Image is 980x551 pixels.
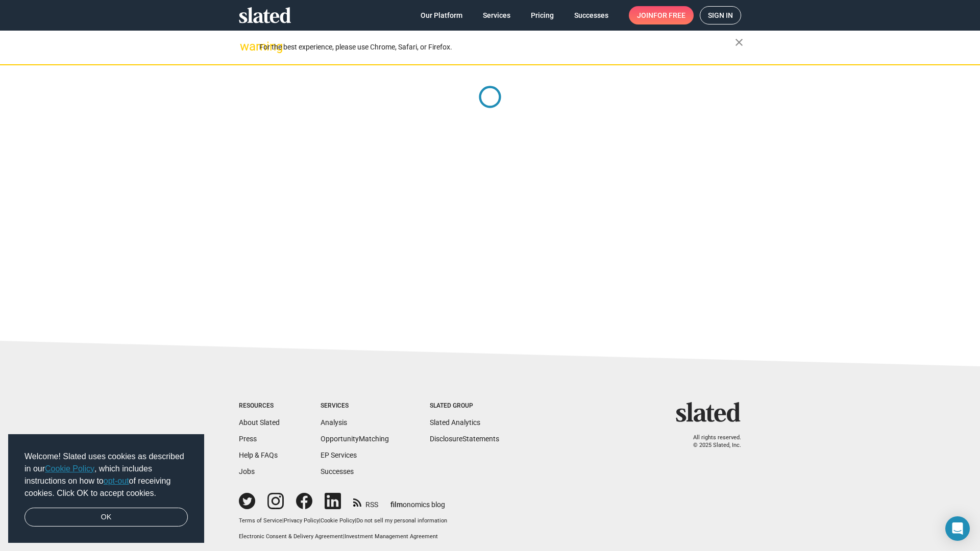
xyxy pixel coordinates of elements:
[343,533,345,540] span: |
[412,6,471,24] a: Our Platform
[45,464,94,473] a: Cookie Policy
[321,467,354,475] a: Successes
[239,402,280,410] div: Resources
[653,6,685,24] span: for free
[259,40,735,54] div: For the best experience, please use Chrome, Safari, or Firefox.
[637,6,685,24] span: Join
[356,517,447,525] button: Do not sell my personal information
[629,6,694,24] a: Joinfor free
[239,435,257,443] a: Press
[239,533,343,540] a: Electronic Consent & Delivery Agreement
[682,434,741,449] p: All rights reserved. © 2025 Slated, Inc.
[284,517,319,524] a: Privacy Policy
[574,6,608,24] span: Successes
[239,517,282,524] a: Terms of Service
[321,402,389,410] div: Services
[8,434,204,543] div: cookieconsent
[321,517,355,524] a: Cookie Policy
[483,6,510,24] span: Services
[523,6,562,24] a: Pricing
[475,6,519,24] a: Services
[430,418,480,427] a: Slated Analytics
[321,451,357,459] a: EP Services
[239,418,280,427] a: About Slated
[566,6,617,24] a: Successes
[421,6,462,24] span: Our Platform
[319,517,321,524] span: |
[390,500,403,509] span: film
[239,467,255,475] a: Jobs
[353,494,378,510] a: RSS
[345,533,438,540] a: Investment Management Agreement
[945,516,970,541] div: Open Intercom Messenger
[321,418,347,427] a: Analysis
[321,435,389,443] a: OpportunityMatching
[430,435,499,443] a: DisclosureStatements
[733,36,745,48] mat-icon: close
[24,508,188,527] a: dismiss cookie message
[24,450,188,499] span: Welcome! Slated uses cookies as described in our , which includes instructions on how to of recei...
[390,492,445,510] a: filmonomics blog
[531,6,554,24] span: Pricing
[708,7,733,24] span: Sign in
[700,6,741,24] a: Sign in
[430,402,499,410] div: Slated Group
[240,40,252,53] mat-icon: warning
[282,517,284,524] span: |
[104,477,129,485] a: opt-out
[239,451,278,459] a: Help & FAQs
[355,517,356,524] span: |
